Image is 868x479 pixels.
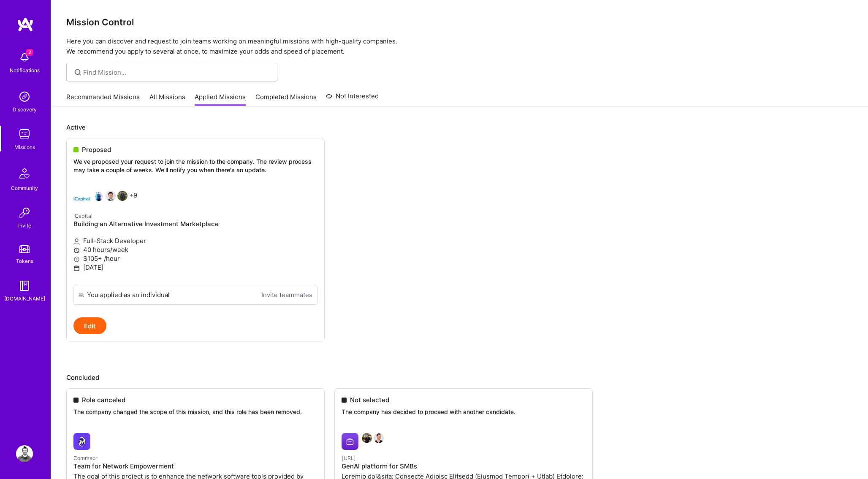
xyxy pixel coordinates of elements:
[14,143,35,152] div: Missions
[16,49,33,66] img: bell
[16,257,33,265] div: Tokens
[14,163,35,184] img: Community
[73,68,83,77] i: icon SearchGrey
[106,191,116,201] img: Ben Liang
[16,126,33,143] img: teamwork
[16,445,33,462] img: User Avatar
[73,191,90,208] img: iCapital company logo
[73,213,92,219] small: iCapital
[73,263,317,272] p: [DATE]
[66,36,853,57] p: Here you can discover and request to join teams working on meaningful missions with high-quality ...
[73,256,80,263] i: icon MoneyGray
[117,191,127,201] img: Adam Mostafa
[73,220,317,228] h4: Building an Alternative Investment Marketplace
[66,373,853,382] p: Concluded
[261,290,312,299] a: Invite teammates
[73,254,317,263] p: $105+ /hour
[73,247,80,254] i: icon Clock
[326,91,379,106] a: Not Interested
[73,317,106,334] button: Edit
[73,265,80,271] i: icon Calendar
[16,204,33,221] img: Invite
[67,184,324,285] a: iCapital company logoNick KammerdienerBen LiangAdam Mostafa+9iCapitalBuilding an Alternative Inve...
[94,191,104,201] img: Nick Kammerdiener
[195,92,246,106] a: Applied Missions
[73,236,317,245] p: Full-Stack Developer
[66,92,140,106] a: Recommended Missions
[73,245,317,254] p: 40 hours/week
[4,294,45,303] div: [DOMAIN_NAME]
[14,445,35,462] a: User Avatar
[16,88,33,105] img: discovery
[73,157,317,174] p: We've proposed your request to join the mission to the company. The review process may take a cou...
[26,49,33,56] span: 2
[16,277,33,294] img: guide book
[17,17,34,32] img: logo
[11,184,38,192] div: Community
[13,105,37,114] div: Discovery
[83,68,271,77] input: Find Mission...
[19,245,30,253] img: tokens
[18,221,31,230] div: Invite
[149,92,185,106] a: All Missions
[87,290,170,299] div: You applied as an individual
[255,92,317,106] a: Completed Missions
[66,123,853,132] p: Active
[66,17,853,27] h3: Mission Control
[73,238,80,245] i: icon Applicant
[82,145,111,154] span: Proposed
[10,66,40,75] div: Notifications
[73,191,137,208] div: +9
